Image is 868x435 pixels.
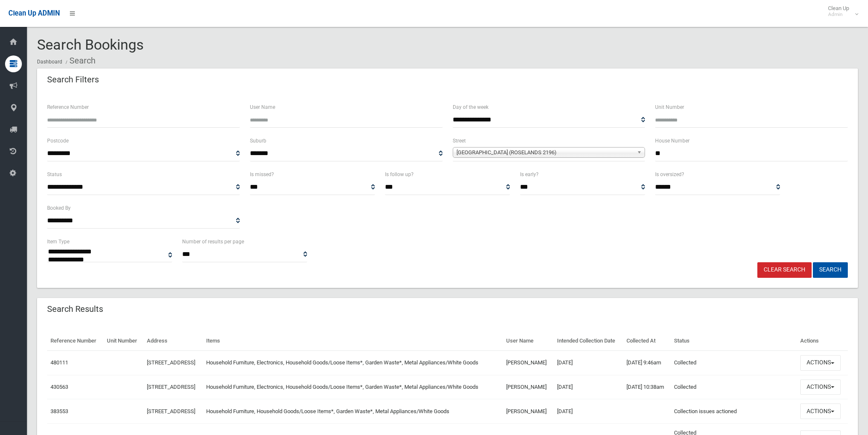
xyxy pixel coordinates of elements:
[813,262,848,278] button: Search
[143,332,203,351] th: Address
[37,301,113,317] header: Search Results
[147,384,195,390] a: [STREET_ADDRESS]
[203,332,503,351] th: Items
[250,136,266,145] label: Suburb
[8,9,60,17] span: Clean Up ADMIN
[250,103,275,112] label: User Name
[554,399,624,424] td: [DATE]
[47,237,69,246] label: Item Type
[671,375,797,399] td: Collected
[50,384,68,390] a: 430563
[503,332,553,351] th: User Name
[203,351,503,375] td: Household Furniture, Electronics, Household Goods/Loose Items*, Garden Waste*, Metal Appliances/W...
[47,332,104,351] th: Reference Number
[37,36,144,53] span: Search Bookings
[50,408,68,414] a: 383553
[182,237,244,246] label: Number of results per page
[655,136,690,145] label: House Number
[503,375,553,399] td: [PERSON_NAME]
[655,103,684,112] label: Unit Number
[828,11,849,18] small: Admin
[47,136,69,145] label: Postcode
[147,408,195,414] a: [STREET_ADDRESS]
[655,170,684,179] label: Is oversized?
[623,332,671,351] th: Collected At
[800,403,841,419] button: Actions
[203,375,503,399] td: Household Furniture, Electronics, Household Goods/Loose Items*, Garden Waste*, Metal Appliances/W...
[671,351,797,375] td: Collected
[47,203,71,213] label: Booked By
[503,351,553,375] td: [PERSON_NAME]
[64,53,96,69] li: Search
[453,136,466,145] label: Street
[671,332,797,351] th: Status
[623,351,671,375] td: [DATE] 9:46am
[104,332,143,351] th: Unit Number
[520,170,539,179] label: Is early?
[824,5,857,18] span: Clean Up
[797,332,848,351] th: Actions
[203,399,503,424] td: Household Furniture, Household Goods/Loose Items*, Garden Waste*, Metal Appliances/White Goods
[50,359,68,366] a: 480111
[554,375,624,399] td: [DATE]
[554,351,624,375] td: [DATE]
[453,103,488,112] label: Day of the week
[757,262,812,278] a: Clear Search
[800,380,841,395] button: Actions
[671,399,797,424] td: Collection issues actioned
[37,59,62,65] a: Dashboard
[457,148,634,158] span: [GEOGRAPHIC_DATA] (ROSELANDS 2196)
[800,355,841,371] button: Actions
[147,359,195,366] a: [STREET_ADDRESS]
[623,375,671,399] td: [DATE] 10:38am
[47,103,89,112] label: Reference Number
[385,170,414,179] label: Is follow up?
[250,170,274,179] label: Is missed?
[47,170,62,179] label: Status
[554,332,624,351] th: Intended Collection Date
[503,399,553,424] td: [PERSON_NAME]
[37,71,109,88] header: Search Filters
